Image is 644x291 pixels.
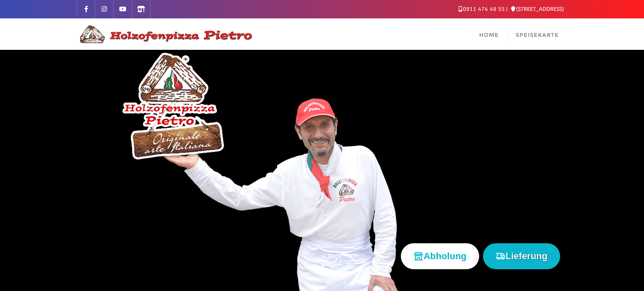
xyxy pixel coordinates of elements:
[516,31,559,38] span: Speisekarte
[483,243,560,269] button: Lieferung
[479,31,499,38] span: Home
[459,6,505,12] a: 0911 474 49 55
[507,18,567,50] a: Speisekarte
[511,6,564,12] a: [STREET_ADDRESS]
[77,24,253,44] img: Logo
[471,18,507,50] a: Home
[401,243,479,269] button: Abholung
